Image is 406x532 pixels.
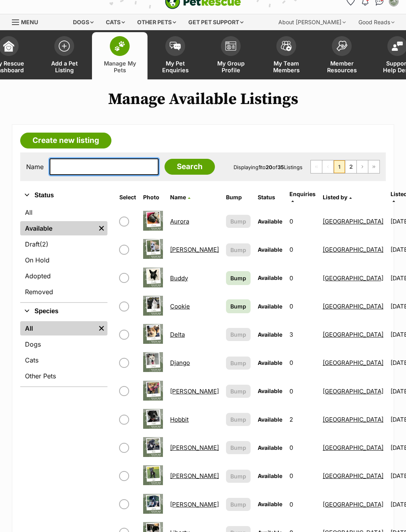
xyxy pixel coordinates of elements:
[323,387,383,395] a: [GEOGRAPHIC_DATA]
[230,359,246,367] span: Bump
[165,159,215,175] input: Search
[170,444,219,451] a: [PERSON_NAME]
[225,41,236,51] img: group-profile-icon-3fa3cf56718a62981997c0bc7e787c4b2cf8bcc04b72c1350f741eb67cf2f40e.svg
[20,133,111,148] a: Create new listing
[289,191,316,204] a: Enquiries
[323,331,383,338] a: [GEOGRAPHIC_DATA]
[259,164,261,170] strong: 1
[20,353,107,367] a: Cats
[92,32,147,79] a: Manage My Pets
[334,160,345,173] span: Page 1
[20,253,107,267] a: On Hold
[59,40,70,52] img: add-pet-listing-icon-0afa8454b4691262ce3f59096e99ab1cd57d4a30225e0717b998d2c9b9846f56.svg
[286,349,319,376] td: 0
[170,194,190,200] a: Name
[20,306,107,316] button: Species
[226,328,251,341] button: Bump
[286,491,319,518] td: 0
[96,221,107,235] a: Remove filter
[226,385,251,398] button: Bump
[226,243,251,256] button: Bump
[286,236,319,263] td: 0
[258,444,282,451] span: Available
[258,303,282,310] span: Available
[258,359,282,366] span: Available
[286,378,319,405] td: 0
[170,359,190,366] a: Django
[226,413,251,426] button: Bump
[258,218,282,225] span: Available
[258,472,282,479] span: Available
[323,444,383,451] a: [GEOGRAPHIC_DATA]
[323,359,383,366] a: [GEOGRAPHIC_DATA]
[336,40,347,51] img: member-resources-icon-8e73f808a243e03378d46382f2149f9095a855e16c252ad45f914b54edf8863c.svg
[230,274,246,282] span: Bump
[223,188,254,207] th: Bump
[36,32,92,79] a: Add a Pet Listing
[258,331,282,338] span: Available
[258,501,282,507] span: Available
[226,357,251,370] button: Bump
[286,293,319,320] td: 0
[132,14,182,30] div: Other pets
[20,285,107,299] a: Removed
[230,387,246,395] span: Bump
[310,160,380,173] nav: Pagination
[170,416,189,423] a: Hobbit
[323,472,383,480] a: [GEOGRAPHIC_DATA]
[258,387,282,394] span: Available
[147,32,203,79] a: My Pet Enquiries
[170,472,219,480] a: [PERSON_NAME]
[226,470,251,483] button: Bump
[183,14,249,30] div: Get pet support
[266,164,272,170] strong: 20
[170,42,181,50] img: pet-enquiries-icon-7e3ad2cf08bfb03b45e93fb7055b45f3efa6380592205ae92323e6603595dc1f.svg
[20,321,96,335] a: All
[230,443,246,452] span: Bump
[20,190,107,200] button: Status
[323,218,383,225] a: [GEOGRAPHIC_DATA]
[286,434,319,461] td: 0
[226,498,251,511] button: Bump
[114,41,125,51] img: manage-my-pets-icon-02211641906a0b7f246fdf0571729dbe1e7629f14944591b6c1af311fb30b64b.svg
[322,160,333,173] span: Previous page
[345,160,356,173] a: Page 2
[226,215,251,228] button: Bump
[170,501,219,508] a: [PERSON_NAME]
[96,321,107,335] a: Remove filter
[286,208,319,235] td: 0
[368,160,379,173] a: Last page
[170,331,185,338] a: Delta
[230,330,246,339] span: Bump
[170,387,219,395] a: [PERSON_NAME]
[286,406,319,433] td: 2
[230,472,246,480] span: Bump
[46,60,82,73] span: Add a Pet Listing
[170,246,219,253] a: [PERSON_NAME]
[20,337,107,351] a: Dogs
[268,60,304,73] span: My Team Members
[170,303,190,310] a: Cookie
[226,299,251,313] a: Bump
[273,14,351,30] div: About [PERSON_NAME]
[289,191,316,197] span: translation missing: en.admin.listings.index.attributes.enquiries
[226,441,251,454] button: Bump
[20,204,107,302] div: Status
[281,41,292,51] img: team-members-icon-5396bd8760b3fe7c0b43da4ab00e1e3bb1a5d9ba89233759b79545d2d3fc5d0d.svg
[170,194,186,200] span: Name
[323,194,352,200] a: Listed by
[20,237,107,251] a: Draft
[323,194,347,200] span: Listed by
[230,500,246,509] span: Bump
[203,32,259,79] a: My Group Profile
[311,160,322,173] span: First page
[286,321,319,348] td: 3
[230,217,246,226] span: Bump
[258,274,282,281] span: Available
[258,246,282,253] span: Available
[278,164,284,170] strong: 35
[102,60,138,73] span: Manage My Pets
[323,501,383,508] a: [GEOGRAPHIC_DATA]
[26,163,44,170] label: Name
[323,246,383,253] a: [GEOGRAPHIC_DATA]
